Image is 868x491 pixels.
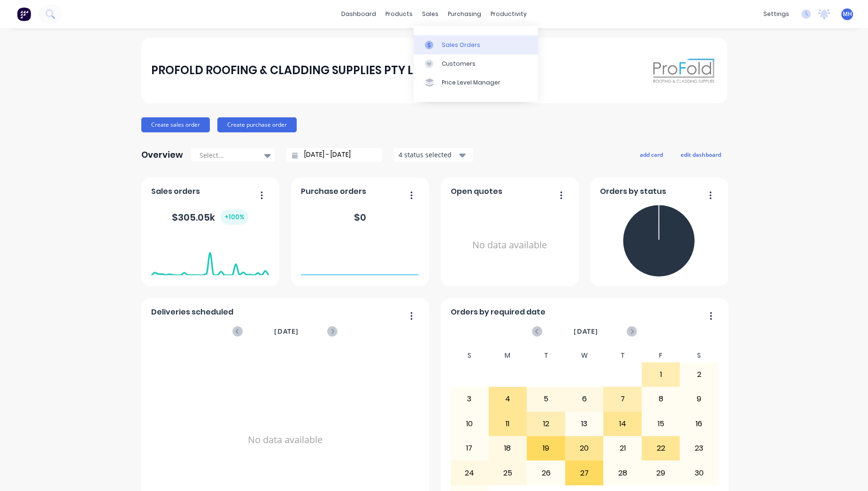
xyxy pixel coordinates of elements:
div: 30 [680,461,718,484]
div: 21 [604,437,641,460]
div: T [527,349,565,362]
div: PROFOLD ROOFING & CLADDING SUPPLIES PTY LTD [151,61,429,80]
div: 13 [566,412,603,436]
div: 14 [604,412,641,436]
div: 18 [489,437,527,460]
div: $ 0 [354,210,366,224]
div: 29 [642,461,680,484]
div: settings [759,7,794,21]
div: 25 [489,461,527,484]
span: MH [843,10,852,18]
div: 16 [680,412,718,436]
div: productivity [486,7,531,21]
div: 7 [604,387,641,411]
div: 1 [642,363,680,386]
div: M [489,349,527,362]
div: 12 [527,412,565,436]
div: 11 [489,412,527,436]
div: 8 [642,387,680,411]
a: Sales Orders [414,35,538,54]
div: 4 status selected [399,150,458,160]
div: products [381,7,417,21]
div: 2 [680,363,718,386]
span: Purchase orders [301,186,366,197]
div: sales [417,7,443,21]
button: 4 status selected [393,148,473,162]
a: dashboard [337,7,381,21]
span: Open quotes [451,186,502,197]
div: Sales Orders [442,41,480,49]
span: Orders by required date [451,307,545,318]
div: W [565,349,604,362]
span: [DATE] [574,326,598,337]
div: 22 [642,437,680,460]
span: Sales orders [151,186,200,197]
a: Customers [414,54,538,73]
div: T [603,349,642,362]
div: F [642,349,680,362]
button: edit dashboard [675,148,727,161]
div: S [450,349,489,362]
button: Create purchase order [217,117,297,132]
a: Price Level Manager [414,73,538,92]
div: Customers [442,60,476,68]
div: 27 [566,461,603,484]
button: Create sales order [141,117,210,132]
div: No data available [451,201,568,290]
img: PROFOLD ROOFING & CLADDING SUPPLIES PTY LTD [651,54,717,87]
button: add card [634,148,669,161]
div: + 100 % [221,209,248,225]
div: Price Level Manager [442,78,500,87]
div: 3 [451,387,488,411]
img: Factory [17,7,31,21]
div: 23 [680,437,718,460]
div: 9 [680,387,718,411]
div: 10 [451,412,488,436]
div: $ 305.05k [172,209,248,225]
div: 6 [566,387,603,411]
div: 24 [451,461,488,484]
span: [DATE] [274,326,299,337]
div: 5 [527,387,565,411]
div: 4 [489,387,527,411]
div: 15 [642,412,680,436]
div: 26 [527,461,565,484]
div: purchasing [443,7,486,21]
div: Overview [141,146,183,164]
div: 20 [566,437,603,460]
div: 19 [527,437,565,460]
div: 17 [451,437,488,460]
div: 28 [604,461,641,484]
span: Orders by status [600,186,666,197]
div: S [680,349,718,362]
